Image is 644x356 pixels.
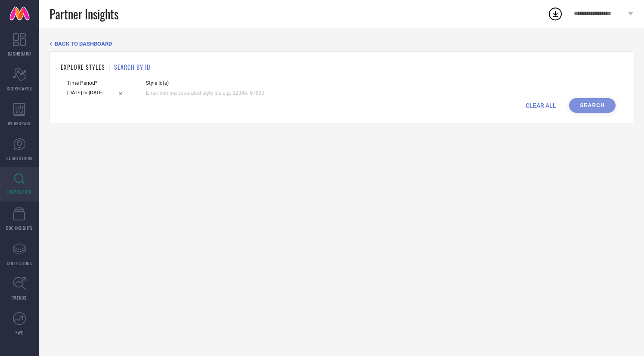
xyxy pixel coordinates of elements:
h1: SEARCH BY ID [114,62,150,71]
span: SCORECARDS [7,85,32,92]
span: WORKSPACE [8,120,31,127]
span: FWD [15,329,24,336]
span: TRENDS [12,294,27,301]
h1: EXPLORE STYLES [61,62,105,71]
span: DASHBOARD [8,50,31,57]
span: Partner Insights [50,5,118,23]
span: COLLECTIONS [7,260,32,266]
div: Back TO Dashboard [50,40,633,47]
span: INSPIRATION [7,189,31,195]
span: CDC INSIGHTS [6,225,33,231]
span: Time Period* [67,80,127,86]
span: SUGGESTIONS [6,155,33,161]
span: BACK TO DASHBOARD [55,40,112,47]
span: CLEAR ALL [526,102,556,109]
div: Open download list [548,6,563,22]
span: Style Id(s) [146,80,271,86]
input: Select time period [67,88,127,97]
input: Enter comma separated style ids e.g. 12345, 67890 [146,88,271,98]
